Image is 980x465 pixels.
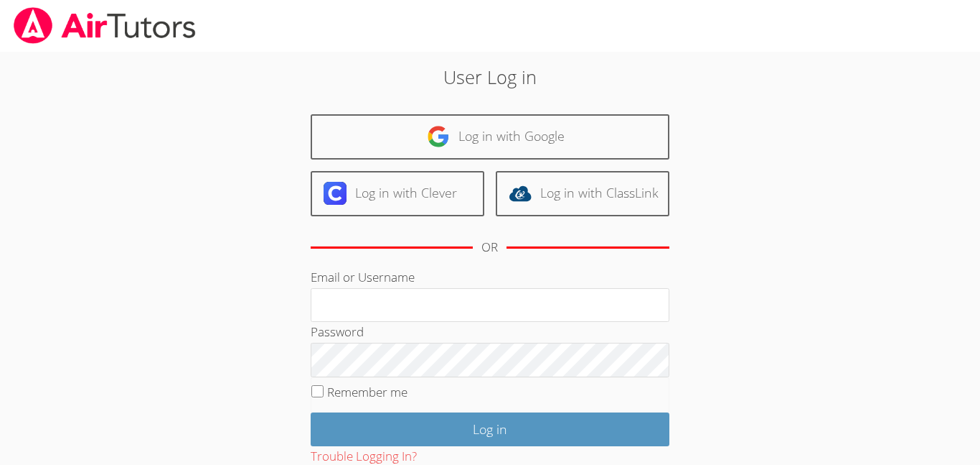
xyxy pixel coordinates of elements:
input: Log in [311,413,669,446]
label: Email or Username [311,269,415,285]
div: OR [481,237,498,258]
a: Log in with Google [311,114,669,160]
label: Remember me [327,384,407,400]
img: classlink-logo-d6bb404cc1216ec64c9a2012d9dc4662098be43eaf13dc465df04b49fa7ab582.svg [509,182,532,205]
h2: User Log in [225,63,755,91]
a: Log in with ClassLink [496,171,669,216]
img: airtutors_banner-c4298cdbf04f3fff15de1276eac7730deb9818008684d7c2e4769d2f7ddbe033.png [12,7,197,44]
a: Log in with Clever [311,171,484,216]
label: Password [311,323,364,340]
img: clever-logo-6eab21bc6e7a338710f1a6ff85c0baf02591cd810cc4098c63d3a4b26e2feb20.svg [324,182,347,205]
img: google-logo-50288ca7cdecda66e5e0955fdab243c47b7ad437acaf1139b6f446037453330a.svg [427,125,450,148]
